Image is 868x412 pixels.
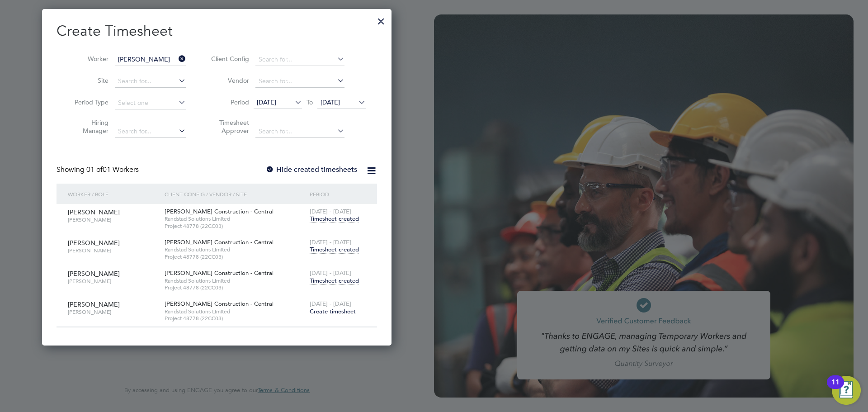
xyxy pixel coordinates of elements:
[257,98,276,106] span: [DATE]
[68,55,108,63] label: Worker
[310,215,359,223] span: Timesheet created
[57,22,377,41] h2: Create Timesheet
[68,216,158,223] span: [PERSON_NAME]
[68,208,120,216] span: [PERSON_NAME]
[165,253,305,260] span: Project 48778 (22CC03)
[208,55,249,63] label: Client Config
[86,165,139,174] span: 01 Workers
[68,270,120,278] span: [PERSON_NAME]
[310,308,356,315] span: Create timesheet
[115,53,186,66] input: Search for...
[115,97,186,109] input: Select one
[255,53,344,66] input: Search for...
[165,300,274,308] span: [PERSON_NAME] Construction - Central
[208,118,249,135] label: Timesheet Approver
[165,269,274,277] span: [PERSON_NAME] Construction - Central
[165,246,305,253] span: Randstad Solutions Limited
[68,118,108,135] label: Hiring Manager
[310,277,359,285] span: Timesheet created
[68,98,108,106] label: Period Type
[115,125,186,138] input: Search for...
[310,269,351,277] span: [DATE] - [DATE]
[165,208,274,215] span: [PERSON_NAME] Construction - Central
[304,96,316,108] span: To
[68,308,158,316] span: [PERSON_NAME]
[68,300,120,308] span: [PERSON_NAME]
[165,238,274,246] span: [PERSON_NAME] Construction - Central
[310,300,351,308] span: [DATE] - [DATE]
[310,208,351,215] span: [DATE] - [DATE]
[321,98,340,106] span: [DATE]
[165,277,305,284] span: Randstad Solutions Limited
[115,75,186,88] input: Search for...
[265,165,357,174] label: Hide created timesheets
[165,308,305,315] span: Randstad Solutions Limited
[310,246,359,254] span: Timesheet created
[57,165,141,175] div: Showing
[208,98,249,106] label: Period
[255,125,344,138] input: Search for...
[310,238,351,246] span: [DATE] - [DATE]
[307,184,368,204] div: Period
[162,184,307,204] div: Client Config / Vendor / Site
[66,184,162,204] div: Worker / Role
[86,165,103,174] span: 01 of
[68,76,108,85] label: Site
[831,382,840,394] div: 11
[68,278,158,285] span: [PERSON_NAME]
[832,376,861,405] button: Open Resource Center, 11 new notifications
[208,76,249,85] label: Vendor
[68,247,158,254] span: [PERSON_NAME]
[165,215,305,223] span: Randstad Solutions Limited
[68,239,120,247] span: [PERSON_NAME]
[165,284,305,291] span: Project 48778 (22CC03)
[255,75,344,88] input: Search for...
[165,223,305,230] span: Project 48778 (22CC03)
[165,315,305,322] span: Project 48778 (22CC03)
